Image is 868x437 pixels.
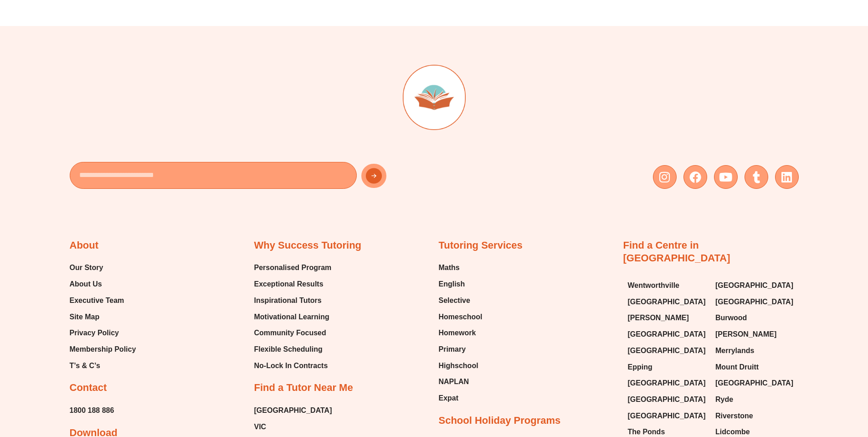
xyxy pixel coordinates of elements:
[70,381,107,395] h2: Contact
[439,261,460,275] span: Maths
[70,310,136,324] a: Site Map
[254,420,332,434] a: VIC
[254,310,332,324] a: Motivational Learning
[715,279,793,292] span: [GEOGRAPHIC_DATA]
[254,326,332,340] a: Community Focused
[628,279,680,292] span: Wentworthville
[439,277,465,291] span: English
[628,295,707,309] a: [GEOGRAPHIC_DATA]
[623,239,730,264] a: Find a Centre in [GEOGRAPHIC_DATA]
[439,359,483,373] a: Highschool
[70,239,99,252] h2: About
[254,381,353,395] h2: Find a Tutor Near Me
[439,310,483,324] a: Homeschool
[439,375,469,389] span: NAPLAN
[715,328,776,341] span: [PERSON_NAME]
[254,404,332,417] a: [GEOGRAPHIC_DATA]
[715,279,794,292] a: [GEOGRAPHIC_DATA]
[628,344,707,358] a: [GEOGRAPHIC_DATA]
[254,343,332,356] a: Flexible Scheduling
[439,391,483,405] a: Expat
[628,393,706,406] span: [GEOGRAPHIC_DATA]
[70,359,100,373] span: T’s & C’s
[715,295,794,309] a: [GEOGRAPHIC_DATA]
[254,343,323,356] span: Flexible Scheduling
[628,409,706,423] span: [GEOGRAPHIC_DATA]
[70,162,430,193] form: New Form
[628,376,707,390] a: [GEOGRAPHIC_DATA]
[439,326,476,340] span: Homework
[628,279,707,292] a: Wentworthville
[254,310,329,324] span: Motivational Learning
[439,414,561,427] h2: School Holiday Programs
[254,277,324,291] span: Exceptional Results
[439,343,483,356] a: Primary
[439,391,459,405] span: Expat
[70,294,124,307] span: Executive Team
[70,277,102,291] span: About Us
[254,294,322,307] span: Inspirational Tutors
[254,277,332,291] a: Exceptional Results
[712,334,868,437] iframe: Chat Widget
[628,360,707,374] a: Epping
[628,295,706,309] span: [GEOGRAPHIC_DATA]
[439,375,483,389] a: NAPLAN
[254,294,332,307] a: Inspirational Tutors
[70,359,136,373] a: T’s & C’s
[715,311,747,325] span: Burwood
[254,359,332,373] a: No-Lock In Contracts
[70,261,103,275] span: Our Story
[628,376,706,390] span: [GEOGRAPHIC_DATA]
[70,326,136,340] a: Privacy Policy
[70,326,119,340] span: Privacy Policy
[439,294,470,307] span: Selective
[70,294,136,307] a: Executive Team
[628,393,707,406] a: [GEOGRAPHIC_DATA]
[254,261,332,275] a: Personalised Program
[254,420,267,434] span: VIC
[715,311,794,325] a: Burwood
[70,310,100,324] span: Site Map
[439,326,483,340] a: Homework
[628,311,689,325] span: [PERSON_NAME]
[254,239,362,252] h2: Why Success Tutoring
[715,328,794,341] a: [PERSON_NAME]
[628,311,707,325] a: [PERSON_NAME]
[70,343,136,356] a: Membership Policy
[628,360,652,374] span: Epping
[439,239,523,252] h2: Tutoring Services
[628,328,706,341] span: [GEOGRAPHIC_DATA]
[439,359,478,373] span: Highschool
[439,343,466,356] span: Primary
[254,326,326,340] span: Community Focused
[70,404,114,417] a: 1800 188 886
[439,261,483,275] a: Maths
[439,277,483,291] a: English
[254,359,328,373] span: No-Lock In Contracts
[628,409,707,423] a: [GEOGRAPHIC_DATA]
[628,328,707,341] a: [GEOGRAPHIC_DATA]
[715,295,793,309] span: [GEOGRAPHIC_DATA]
[628,344,706,358] span: [GEOGRAPHIC_DATA]
[439,294,483,307] a: Selective
[70,261,136,275] a: Our Story
[70,277,136,291] a: About Us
